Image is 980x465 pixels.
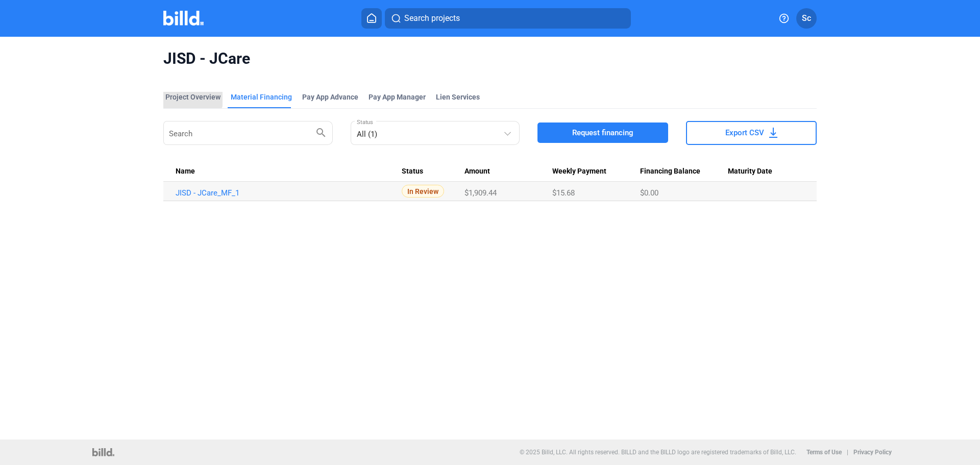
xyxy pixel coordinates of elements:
b: Terms of Use [806,449,842,456]
b: Privacy Policy [853,449,892,456]
p: © 2025 Billd, LLC. All rights reserved. BILLD and the BILLD logo are registered trademarks of Bil... [520,449,796,456]
span: Maturity Date [728,167,772,176]
span: Pay App Manager [369,92,426,102]
span: Amount [464,167,490,176]
a: JISD - JCare_MF_1 [176,188,402,198]
div: Pay App Advance [302,92,358,102]
span: Request financing [572,128,633,138]
span: $1,909.44 [464,188,497,198]
img: Billd Company Logo [163,11,204,26]
span: Status [402,167,423,176]
mat-select-trigger: All (1) [357,130,377,139]
div: Lien Services [436,92,480,102]
mat-icon: search [315,126,327,138]
span: $0.00 [640,188,658,198]
span: Financing Balance [640,167,700,176]
span: Export CSV [725,128,764,138]
span: In Review [402,185,444,198]
span: Search projects [404,12,460,25]
p: | [847,449,848,456]
span: Sc [802,12,811,25]
div: Project Overview [165,92,220,102]
span: JISD - JCare [163,49,817,68]
span: Weekly Payment [552,167,606,176]
div: Material Financing [231,92,292,102]
span: $15.68 [552,188,575,198]
span: Name [176,167,195,176]
img: logo [92,448,114,456]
